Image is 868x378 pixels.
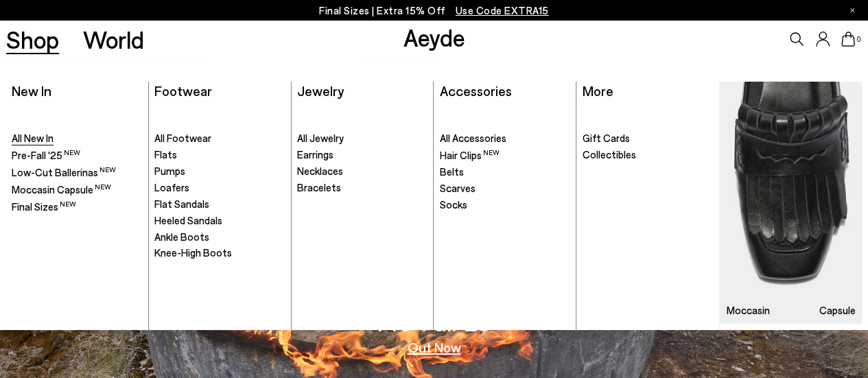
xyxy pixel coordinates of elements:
a: Loafers [154,181,284,195]
a: Out Now [408,340,461,354]
a: All Footwear [154,132,284,145]
a: Pre-Fall '25 [12,148,141,163]
span: Scarves [440,182,476,194]
a: Scarves [440,182,570,196]
span: Flats [154,148,177,161]
a: Hair Clips [440,148,570,163]
span: Pumps [154,165,185,177]
a: Aeyde [403,23,465,51]
a: More [583,82,613,99]
span: Necklaces [297,165,343,177]
a: Shop [6,27,59,51]
p: Final Sizes | Extra 15% Off [319,2,549,19]
span: Ankle Boots [154,231,209,243]
span: Bracelets [297,181,341,193]
a: Flat Sandals [154,198,284,211]
a: Moccasin Capsule [720,82,862,324]
span: Navigate to /collections/ss25-final-sizes [456,4,549,16]
span: Heeled Sandals [154,214,222,226]
span: Collectibles [583,148,636,161]
span: 0 [855,36,862,43]
span: Loafers [154,181,189,193]
a: Final Sizes [12,200,141,214]
span: Low-Cut Ballerinas [12,166,116,178]
a: All New In [12,132,141,145]
a: Flats [154,148,284,162]
a: Bracelets [297,181,427,195]
span: Flat Sandals [154,198,209,210]
span: Knee-High Boots [154,246,232,259]
a: Gift Cards [583,132,713,145]
a: Moccasin Capsule [12,182,141,197]
a: Collectibles [583,148,713,162]
a: Pumps [154,165,284,178]
span: All Jewelry [297,132,344,144]
a: Accessories [440,82,512,99]
span: Socks [440,198,467,211]
span: All Accessories [440,132,506,144]
a: 0 [841,32,855,47]
h3: Capsule [819,305,856,316]
a: All Accessories [440,132,570,145]
a: World [83,27,144,51]
span: Final Sizes [12,200,76,213]
a: Low-Cut Ballerinas [12,165,141,180]
span: Earrings [297,148,333,161]
a: Footwear [154,82,212,99]
a: Ankle Boots [154,231,284,244]
a: Belts [440,165,570,179]
span: All Footwear [154,132,211,144]
a: New In [12,82,51,99]
span: Pre-Fall '25 [12,149,80,161]
img: Mobile_e6eede4d-78b8-4bd1-ae2a-4197e375e133_900x.jpg [720,82,862,324]
span: Moccasin Capsule [12,183,111,196]
span: Hair Clips [440,149,500,161]
a: Jewelry [297,82,344,99]
h3: Moccasin [727,305,770,316]
span: Gift Cards [583,132,630,144]
a: Earrings [297,148,427,162]
span: All New In [12,132,54,144]
span: Belts [440,165,464,178]
a: Heeled Sandals [154,214,284,228]
h3: Pre-Fall '25 [377,310,491,334]
a: All Jewelry [297,132,427,145]
a: Socks [440,198,570,212]
a: Knee-High Boots [154,246,284,260]
a: Necklaces [297,165,427,178]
